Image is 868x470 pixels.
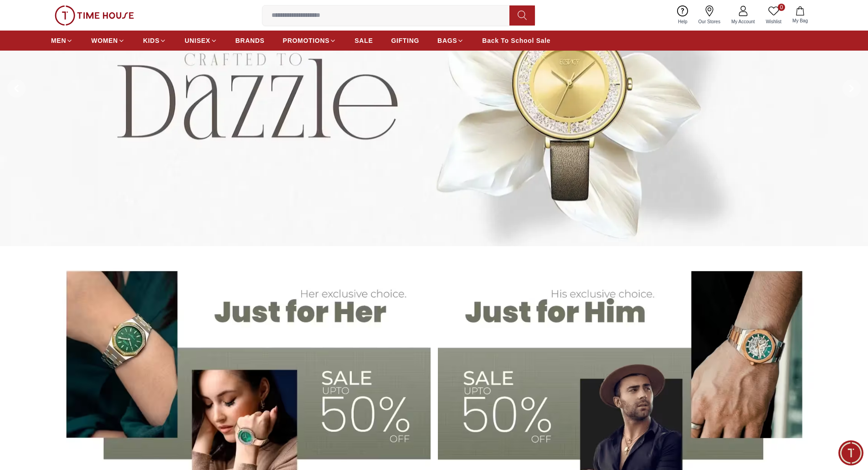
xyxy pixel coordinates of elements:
[838,440,863,465] div: Chat Widget
[789,17,812,24] span: My Bag
[95,259,169,270] span: Nearest Store Locator
[778,4,785,11] span: 0
[762,18,785,25] span: Wishlist
[15,192,139,222] span: Hello! I'm your Time House Watches Support Assistant. How can I assist you [DATE]?
[133,238,169,249] span: Exchanges
[354,36,373,45] span: SALE
[18,280,82,291] span: Request a callback
[89,256,175,273] div: Nearest Store Locator
[82,235,122,252] div: Services
[482,36,550,45] span: Back To School Sale
[127,235,175,252] div: Exchanges
[143,32,166,49] a: KIDS
[482,32,550,49] a: Back To School Sale
[236,32,265,49] a: BRANDS
[91,32,125,49] a: WOMEN
[122,219,145,225] span: 12:32 PM
[93,277,175,294] div: Track your Shipment
[283,36,330,45] span: PROMOTIONS
[2,308,180,353] textarea: We are here to help you
[760,4,787,27] a: 0Wishlist
[99,280,169,291] span: Track your Shipment
[28,8,43,24] img: Profile picture of Zoe
[185,32,217,49] a: UNISEX
[22,235,77,252] div: New Enquiry
[391,32,419,49] a: GIFTING
[55,5,134,26] img: ...
[51,36,66,45] span: MEN
[51,32,73,49] a: MEN
[437,36,457,45] span: BAGS
[7,7,25,25] em: Back
[48,12,152,21] div: [PERSON_NAME]
[236,36,265,45] span: BRANDS
[91,36,118,45] span: WOMEN
[787,5,813,26] button: My Bag
[283,32,337,49] a: PROMOTIONS
[391,36,419,45] span: GIFTING
[28,238,71,249] span: New Enquiry
[695,18,724,25] span: Our Stores
[185,36,210,45] span: UNISEX
[87,238,116,249] span: Services
[143,36,159,45] span: KIDS
[728,18,759,25] span: My Account
[673,4,693,27] a: Help
[674,18,691,25] span: Help
[437,32,464,49] a: BAGS
[9,175,180,185] div: [PERSON_NAME]
[12,277,88,294] div: Request a callback
[693,4,726,27] a: Our Stores
[354,32,373,49] a: SALE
